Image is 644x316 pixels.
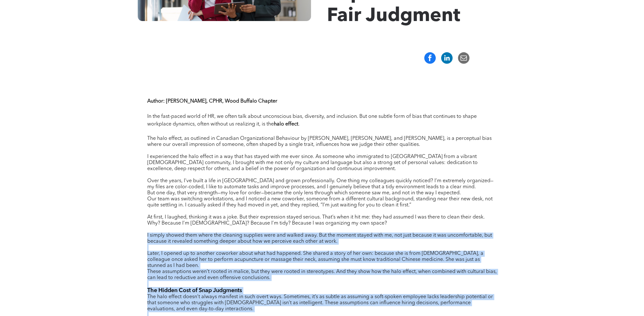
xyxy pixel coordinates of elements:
[147,197,493,208] span: Our team was switching workstations, and I noticed a new coworker, someone from a different cultu...
[147,136,492,147] span: The halo effect, as outlined in Canadian Organizational Behaviour by [PERSON_NAME], [PERSON_NAME]...
[147,154,478,171] span: I experienced the halo effect in a way that has stayed with me ever since. As someone who immigra...
[147,269,497,280] span: These assumptions weren’t rooted in malice, but they were rooted in stereotypes. And they show ho...
[147,113,497,128] p: In the fast-paced world of HR, we often talk about unconscious bias, diversity, and inclusion. Bu...
[147,215,485,226] span: At first, I laughed, thinking it was a joke. But their expression stayed serious. That’s when it ...
[147,251,483,268] span: Later, I opened up to another coworker about what had happened. She shared a story of her own: be...
[274,122,298,127] strong: halo effect
[163,99,277,104] strong: : [PERSON_NAME], CPHR, Wood Buffalo Chapter
[147,294,493,312] span: The halo effect doesn’t always manifest in such overt ways. Sometimes, it’s as subtle as assuming...
[147,190,461,196] span: But one day, that very strength—my love for order—became the only lens through which someone saw ...
[147,99,163,104] strong: Author
[147,178,494,190] span: Over the years, I've built a life in [GEOGRAPHIC_DATA] and grown professionally. One thing my col...
[147,288,242,293] span: The Hidden Cost of Snap Judgments
[147,233,492,244] span: I simply showed them where the cleaning supplies were and walked away. But the moment stayed with...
